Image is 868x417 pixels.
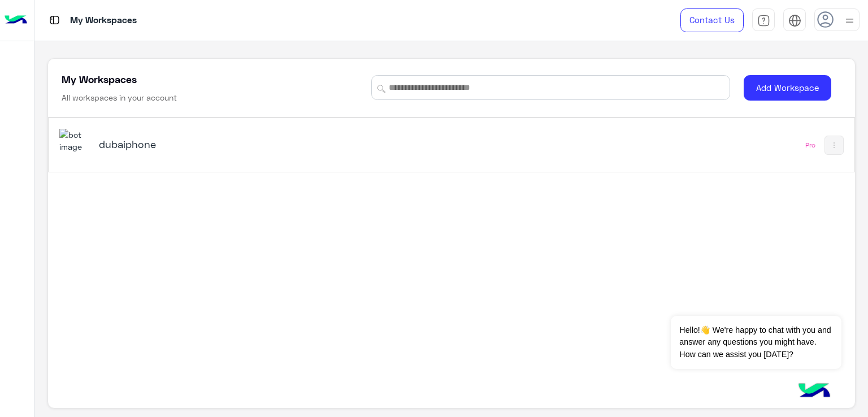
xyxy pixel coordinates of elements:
[47,13,62,27] img: tab
[62,72,137,86] h5: My Workspaces
[752,8,775,32] a: tab
[788,14,801,27] img: tab
[62,92,177,103] h6: All workspaces in your account
[671,316,841,369] span: Hello!👋 We're happy to chat with you and answer any questions you might have. How can we assist y...
[744,75,831,101] button: Add Workspace
[757,14,770,27] img: tab
[843,14,857,28] img: profile
[795,372,834,411] img: hulul-logo.png
[99,137,381,151] h5: dubaiphone
[70,13,137,28] p: My Workspaces
[680,8,744,32] a: Contact Us
[59,129,90,153] img: 1403182699927242
[5,8,27,32] img: Logo
[805,141,815,150] div: Pro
